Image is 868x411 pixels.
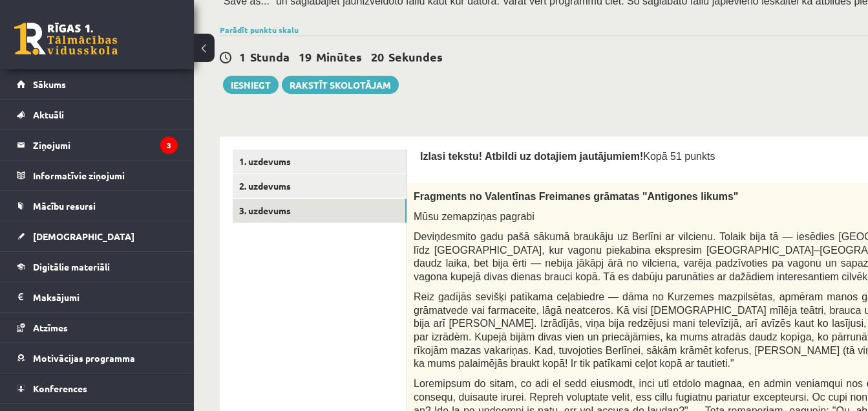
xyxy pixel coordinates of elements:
[233,199,407,223] a: 3. uzdevums
[13,13,666,27] body: Rich Text Editor, wiswyg-editor-user-answer-47433759256300
[17,313,178,342] a: Atzīmes
[33,261,110,272] span: Digitālie materiāli
[239,49,246,64] span: 1
[17,161,178,190] a: Informatīvie ziņojumi
[250,49,290,64] span: Stunda
[299,49,312,64] span: 19
[17,282,178,312] a: Maksājumi
[643,151,715,162] span: Kopā 51 punkts
[220,25,299,35] a: Parādīt punktu skalu
[316,49,362,64] span: Minūtes
[13,13,666,27] body: Rich Text Editor, wiswyg-editor-user-answer-47433758021480
[282,76,399,94] a: Rakstīt skolotājam
[17,100,178,129] a: Aktuāli
[420,151,643,162] span: Izlasi tekstu! Atbildi uz dotajiem jautājumiem!
[33,322,68,333] span: Atzīmes
[13,13,666,27] body: Rich Text Editor, wiswyg-editor-user-answer-47433753393260
[371,49,384,64] span: 20
[17,221,178,251] a: [DEMOGRAPHIC_DATA]
[33,109,64,120] span: Aktuāli
[233,174,407,198] a: 2. uzdevums
[160,137,178,154] i: 3
[223,76,279,94] button: Iesniegt
[33,383,87,394] span: Konferences
[13,13,666,27] body: Rich Text Editor, wiswyg-editor-user-answer-47433754739080
[33,200,96,212] span: Mācību resursi
[414,211,535,222] span: Mūsu zemapziņas pagrabi
[17,343,178,373] a: Motivācijas programma
[414,191,738,202] span: Fragments no Valentīnas Freimanes grāmatas "Antigones likums"
[17,252,178,282] a: Digitālie materiāli
[33,352,135,364] span: Motivācijas programma
[33,230,134,242] span: [DEMOGRAPHIC_DATA]
[17,191,178,221] a: Mācību resursi
[17,130,178,160] a: Ziņojumi3
[14,23,118,55] a: Rīgas 1. Tālmācības vidusskola
[33,282,178,312] legend: Maksājumi
[33,161,178,190] legend: Informatīvie ziņojumi
[388,49,443,64] span: Sekundes
[33,78,66,90] span: Sākums
[17,373,178,403] a: Konferences
[13,13,666,27] body: Rich Text Editor, wiswyg-editor-user-answer-47433760331460
[233,150,407,173] a: 1. uzdevums
[33,130,178,160] legend: Ziņojumi
[17,69,178,99] a: Sākums
[13,13,666,27] body: Rich Text Editor, wiswyg-editor-user-answer-47433754148680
